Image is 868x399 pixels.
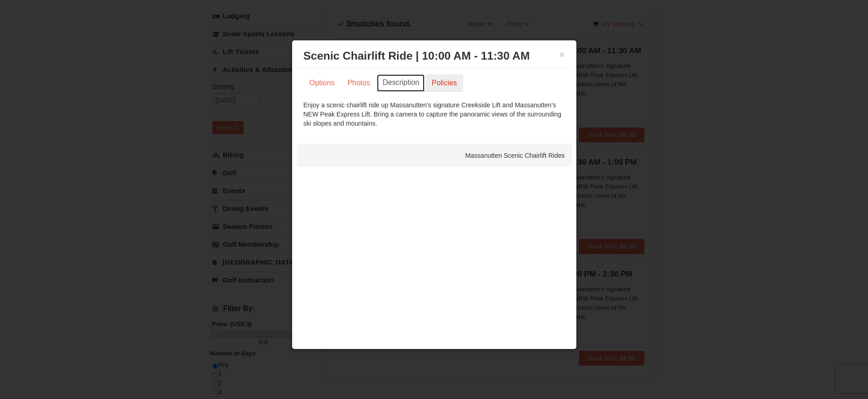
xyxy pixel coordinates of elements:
[304,100,565,128] div: Enjoy a scenic chairlift ride up Massanutten’s signature Creekside Lift and Massanutten's NEW Pea...
[426,74,463,92] a: Policies
[304,74,341,92] a: Options
[304,49,565,63] h3: Scenic Chairlift Ride | 10:00 AM - 11:30 AM
[342,74,376,92] a: Photos
[377,74,425,92] a: Description
[559,50,565,59] button: ×
[297,144,572,167] div: Massanutten Scenic Chairlift Rides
